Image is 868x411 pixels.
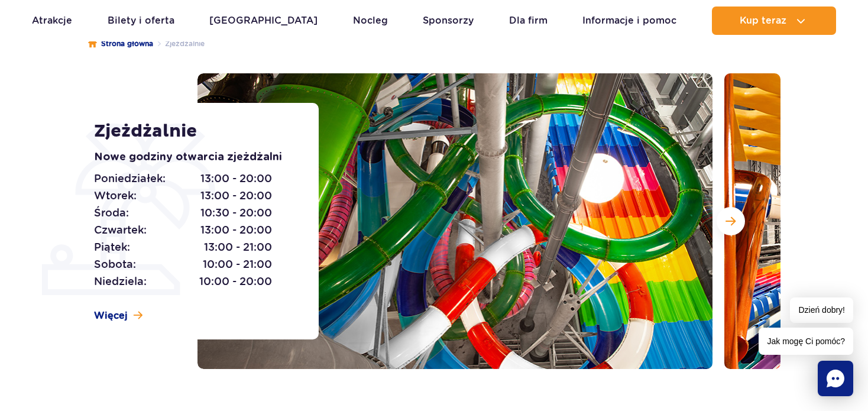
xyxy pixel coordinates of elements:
[790,297,853,323] span: Dzień dobry!
[423,7,474,35] a: Sponsorzy
[94,187,137,204] span: Wtorek:
[200,187,272,204] span: 13:00 - 20:00
[153,38,205,50] li: Zjeżdżalnie
[88,38,153,50] a: Strona główna
[717,207,745,235] button: Następny slajd
[94,309,128,322] span: Więcej
[32,7,72,35] a: Atrakcje
[94,121,292,142] h1: Zjeżdżalnie
[712,7,836,35] button: Kup teraz
[200,222,272,238] span: 13:00 - 20:00
[818,361,853,396] div: Chat
[204,239,272,255] span: 13:00 - 21:00
[94,309,142,322] a: Więcej
[94,239,130,255] span: Piątek:
[108,7,174,35] a: Bilety i oferta
[94,170,166,187] span: Poniedziałek:
[94,149,292,166] p: Nowe godziny otwarcia zjeżdżalni
[200,205,272,221] span: 10:30 - 20:00
[199,273,272,290] span: 10:00 - 20:00
[509,7,548,35] a: Dla firm
[740,15,786,26] span: Kup teraz
[209,7,318,35] a: [GEOGRAPHIC_DATA]
[200,170,272,187] span: 13:00 - 20:00
[759,328,853,355] span: Jak mogę Ci pomóc?
[353,7,388,35] a: Nocleg
[94,273,147,290] span: Niedziela:
[94,256,136,273] span: Sobota:
[94,222,147,238] span: Czwartek:
[582,7,676,35] a: Informacje i pomoc
[94,205,129,221] span: Środa:
[203,256,272,273] span: 10:00 - 21:00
